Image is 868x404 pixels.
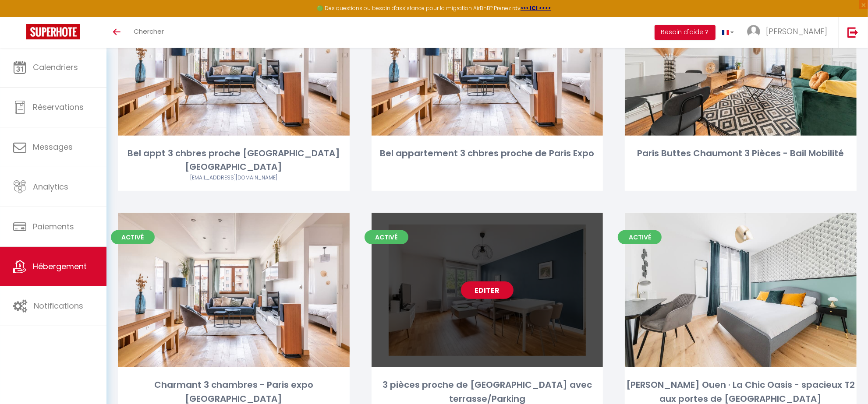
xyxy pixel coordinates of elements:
div: Bel appt 3 chbres proche [GEOGRAPHIC_DATA] [GEOGRAPHIC_DATA] [118,147,350,174]
a: Chercher [127,17,170,48]
span: Réservations [33,102,84,112]
a: >>> ICI <<<< [521,4,551,12]
span: Activé [618,230,662,244]
img: ... [747,25,760,38]
span: Messages [33,141,73,152]
span: Hébergement [33,261,87,272]
span: [PERSON_NAME] [766,26,827,37]
a: Editer [461,281,514,299]
img: logout [847,27,858,38]
span: Calendriers [33,62,78,73]
div: Airbnb [118,174,350,182]
div: Paris Buttes Chaumont 3 Pièces - Bail Mobilité [625,147,857,160]
div: Bel appartement 3 chbres proche de Paris Expo [372,147,603,160]
img: Super Booking [26,24,80,39]
span: Notifications [34,300,83,311]
a: ... [PERSON_NAME] [740,17,838,48]
span: Chercher [134,27,164,36]
span: Analytics [33,181,68,192]
span: Activé [365,230,408,244]
button: Besoin d'aide ? [655,25,716,40]
span: Paiements [33,221,74,232]
span: Activé [111,230,155,244]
